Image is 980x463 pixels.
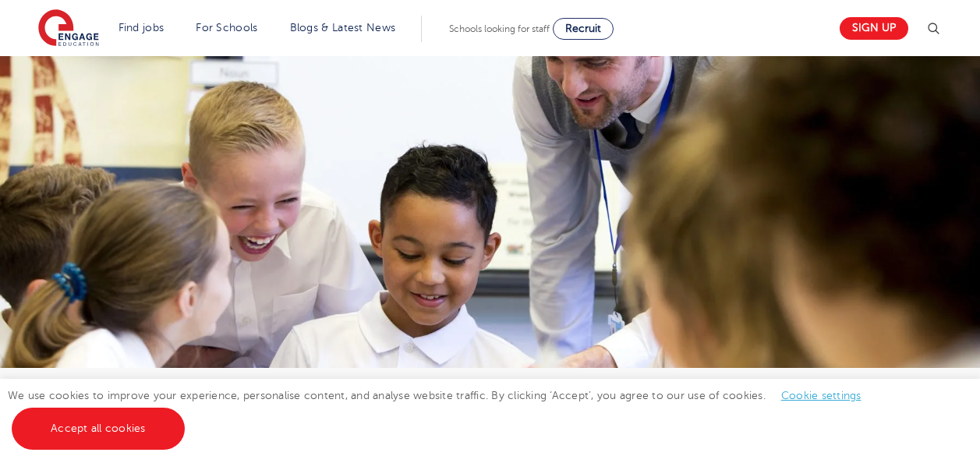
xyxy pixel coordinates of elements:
a: For Schools [196,22,257,34]
a: Cookie settings [781,390,861,401]
a: Find jobs [119,22,165,34]
img: Engage Education [38,9,99,48]
span: Recruit [565,23,601,34]
span: We use cookies to improve your experience, personalise content, and analyse website traffic. By c... [8,390,877,434]
a: Blogs & Latest News [290,22,396,34]
a: Accept all cookies [12,408,185,450]
a: Recruit [553,18,614,40]
span: Schools looking for staff [449,23,550,34]
a: Sign up [840,17,908,40]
